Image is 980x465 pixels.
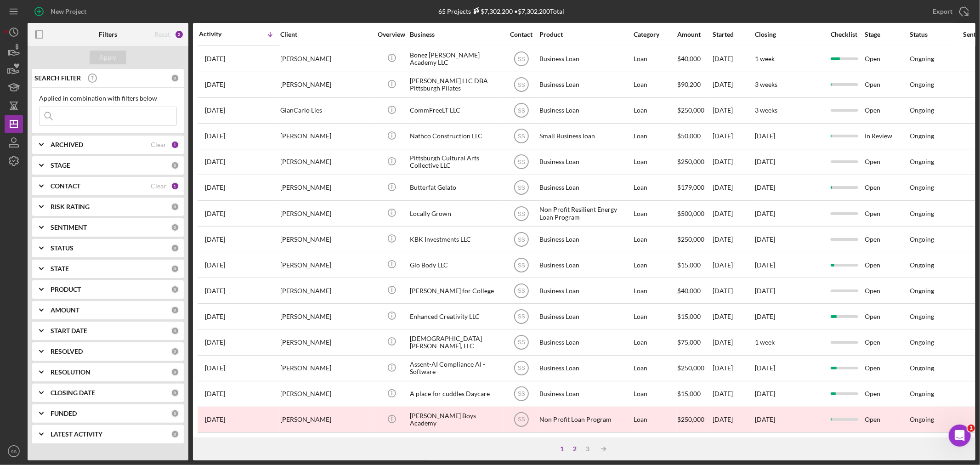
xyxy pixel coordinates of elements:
[51,203,90,210] b: RISK RATING
[171,223,179,232] div: 0
[677,287,701,295] span: $40,000
[755,287,775,295] time: [DATE]
[171,161,179,170] div: 0
[28,2,96,21] button: New Project
[910,287,934,295] div: Ongoing
[171,265,179,273] div: 0
[517,365,525,372] text: SS
[910,261,934,269] div: Ongoing
[280,176,372,200] div: [PERSON_NAME]
[410,227,502,251] div: KBK Investments LLC
[205,184,225,191] time: 2025-08-18 21:40
[713,356,754,380] div: [DATE]
[713,278,754,303] div: [DATE]
[865,330,909,354] div: Open
[51,2,86,21] div: New Project
[205,339,225,346] time: 2025-07-28 18:09
[677,183,704,191] span: $179,000
[171,182,179,190] div: 1
[582,445,595,453] div: 3
[171,306,179,314] div: 0
[634,356,676,380] div: Loan
[517,391,525,397] text: SS
[910,236,934,243] div: Ongoing
[713,253,754,277] div: [DATE]
[865,304,909,329] div: Open
[517,262,525,268] text: SS
[171,368,179,376] div: 0
[539,253,631,277] div: Business Loan
[99,31,117,38] b: Filters
[151,182,166,190] div: Clear
[713,31,754,38] div: Started
[517,210,525,217] text: SS
[175,30,184,39] div: 2
[517,133,525,140] text: SS
[410,253,502,277] div: Glo Body LLC
[280,382,372,406] div: [PERSON_NAME]
[410,124,502,148] div: Nathco Construction LLC
[539,356,631,380] div: Business Loan
[51,182,80,190] b: CONTACT
[539,150,631,174] div: Business Loan
[910,107,934,114] div: Ongoing
[755,312,775,320] time: [DATE]
[171,74,179,82] div: 0
[539,408,631,432] div: Non Profit Loan Program
[205,132,225,140] time: 2025-09-08 08:38
[51,410,77,417] b: FUNDED
[910,132,934,140] div: Ongoing
[755,80,777,88] time: 3 weeks
[280,73,372,97] div: [PERSON_NAME]
[865,408,909,432] div: Open
[677,312,701,320] span: $15,000
[539,304,631,329] div: Business Loan
[865,176,909,200] div: Open
[410,73,502,97] div: [PERSON_NAME] LLC DBA Pittsburgh Pilates
[504,31,538,38] div: Contact
[280,408,372,432] div: [PERSON_NAME]
[517,56,525,62] text: SS
[677,31,712,38] div: Amount
[949,425,971,447] iframe: Intercom live chat
[755,158,775,165] time: [DATE]
[517,185,525,191] text: SS
[100,51,117,64] div: Apply
[865,31,909,38] div: Stage
[280,304,372,329] div: [PERSON_NAME]
[865,150,909,174] div: Open
[410,46,502,71] div: Bonez [PERSON_NAME] Academy LLC
[755,261,775,269] time: [DATE]
[634,330,676,354] div: Loan
[755,210,775,217] time: [DATE]
[374,31,409,38] div: Overview
[517,340,525,346] text: SS
[865,46,909,71] div: Open
[517,288,525,294] text: SS
[634,408,676,432] div: Loan
[51,141,83,148] b: ARCHIVED
[755,390,775,397] time: [DATE]
[151,141,166,148] div: Clear
[539,382,631,406] div: Business Loan
[51,265,69,272] b: STATE
[410,98,502,123] div: CommFreeLT LLC
[755,415,775,423] time: [DATE]
[410,356,502,380] div: Assent-AI Compliance AI -Software
[634,46,676,71] div: Loan
[410,382,502,406] div: A place for cuddles Daycare
[677,261,701,269] span: $15,000
[517,82,525,88] text: SS
[933,2,952,21] div: Export
[713,227,754,251] div: [DATE]
[825,31,864,38] div: Checklist
[539,330,631,354] div: Business Loan
[910,313,934,320] div: Ongoing
[910,364,934,372] div: Ongoing
[713,98,754,123] div: [DATE]
[205,158,225,165] time: 2025-08-21 15:47
[677,408,712,432] div: $250,000
[755,364,775,372] time: [DATE]
[539,201,631,226] div: Non Profit Resilient Energy Loan Program
[713,73,754,97] div: [DATE]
